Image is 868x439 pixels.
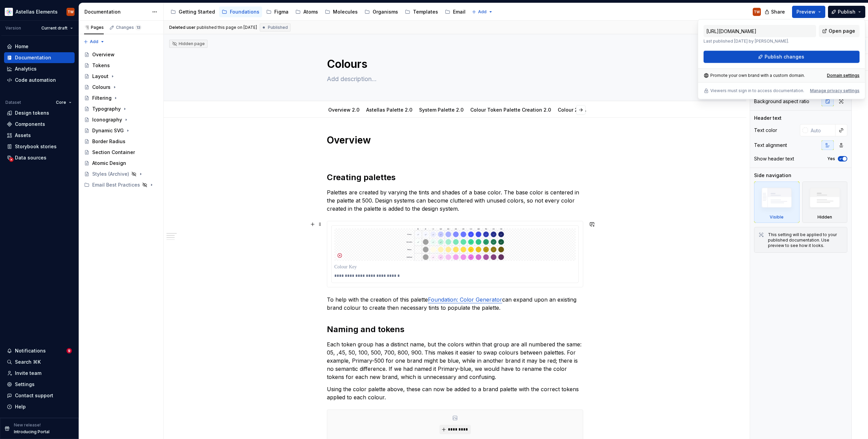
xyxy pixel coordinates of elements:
[14,422,41,428] p: New release!
[802,182,848,223] div: Hidden
[327,385,583,401] p: Using the color palette above, these can now be added to a brand palette with the correct tokens ...
[4,357,75,367] button: Search ⌘K
[4,75,75,85] a: Code automation
[92,106,121,112] div: Typography
[453,8,466,15] div: Email
[827,73,860,78] div: Domain settings
[15,347,46,354] div: Notifications
[81,158,161,169] a: Atomic Design
[274,8,289,15] div: Figma
[56,100,66,105] span: Core
[81,37,107,46] button: Add
[704,39,816,44] p: Last published [DATE] by [PERSON_NAME].
[754,127,777,134] div: Text color
[5,8,13,16] img: b2369ad3-f38c-46c1-b2a2-f2452fdbdcd2.png
[4,345,75,356] button: Notifications9
[4,119,75,130] a: Components
[362,6,401,17] a: Organisms
[81,114,161,125] a: Iconography
[81,103,161,114] a: Typography
[92,171,129,177] div: Styles (Archive)
[828,6,865,18] button: Publish
[754,98,809,105] div: Background aspect ratio
[38,23,76,33] button: Current draft
[81,71,161,82] a: Layout
[325,56,582,72] textarea: Colours
[810,88,860,94] button: Manage privacy settings
[15,110,49,116] div: Design tokens
[92,116,122,123] div: Iconography
[81,82,161,93] a: Colours
[66,348,72,354] span: 9
[428,296,502,303] a: Foundation: Color Generator
[4,152,75,163] a: Data sources
[470,7,495,17] button: Add
[4,41,75,52] a: Home
[197,25,257,30] div: published this page on [DATE]
[81,136,161,147] a: Border Radius
[704,73,805,78] div: Promote your own brand with a custom domain.
[4,63,75,74] a: Analytics
[792,6,825,18] button: Preview
[41,25,67,31] span: Current draft
[15,154,46,161] div: Data sources
[754,172,791,179] div: Side navigation
[754,155,794,162] div: Show header text
[15,77,56,83] div: Code automation
[15,392,53,399] div: Contact support
[325,102,362,117] div: Overview 2.0
[84,25,104,30] div: Pages
[468,102,554,117] div: Colour Token Palette Creation 2.0
[4,141,75,152] a: Storybook stories
[4,368,75,379] a: Invite team
[754,9,760,15] div: TW
[92,182,140,188] div: Email Best Practices
[555,102,609,117] div: Colour 2.0 Migration
[1,4,77,19] button: Astellas ElementsTW
[90,39,98,44] span: Add
[442,6,468,17] a: Email
[92,149,135,156] div: Section Container
[81,60,161,71] a: Tokens
[81,93,161,103] a: Filtering
[15,381,35,388] div: Settings
[92,84,111,91] div: Colours
[16,8,58,15] div: Astellas Elements
[15,121,45,128] div: Components
[263,6,291,17] a: Figma
[328,107,359,113] a: Overview 2.0
[558,107,606,113] a: Colour 2.0 Migration
[81,147,161,158] a: Section Container
[303,8,318,15] div: Atoms
[92,95,112,101] div: Filtering
[827,156,835,161] label: Yes
[819,25,860,37] a: Open page
[761,6,789,18] button: Share
[84,8,149,15] div: Documentation
[416,102,466,117] div: System Palette 2.0
[704,51,860,63] button: Publish changes
[67,9,74,15] div: TW
[15,143,57,150] div: Storybook stories
[419,107,463,113] a: System Palette 2.0
[327,324,583,335] h2: Naming and tokens
[4,390,75,401] button: Contact support
[402,6,441,17] a: Templates
[754,182,800,223] div: Visible
[81,179,161,190] div: Email Best Practices
[293,6,321,17] a: Atoms
[92,73,108,80] div: Layout
[92,62,110,69] div: Tokens
[470,107,551,113] a: Colour Token Palette Creation 2.0
[14,429,50,435] p: Introducing Portal
[92,127,124,134] div: Dynamic SVG
[808,124,835,136] input: Auto
[92,138,125,145] div: Border Radius
[838,8,855,15] span: Publish
[15,132,31,139] div: Assets
[4,130,75,141] a: Assets
[81,169,161,179] a: Styles (Archive)
[322,6,360,17] a: Molecules
[116,25,141,30] div: Changes
[4,401,75,412] button: Help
